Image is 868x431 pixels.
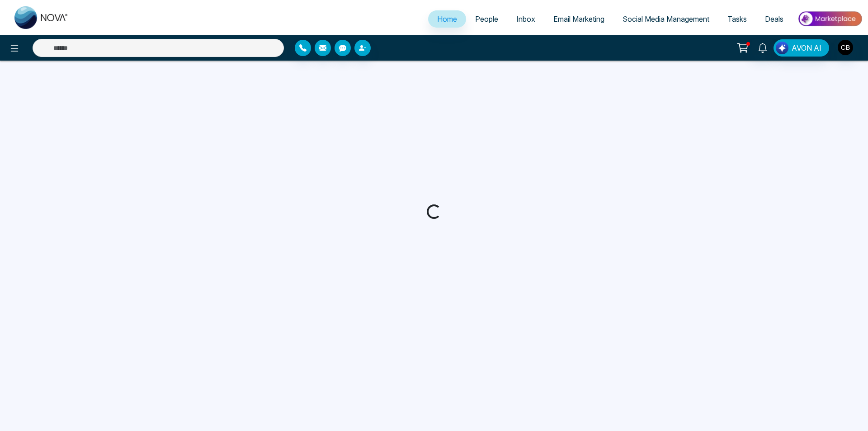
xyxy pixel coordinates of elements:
[516,14,535,24] span: Inbox
[466,10,507,28] a: People
[475,14,498,24] span: People
[14,6,69,29] img: Nova CRM Logo
[544,10,613,28] a: Email Marketing
[437,14,457,24] span: Home
[774,39,829,57] button: AVON AI
[718,10,756,28] a: Tasks
[727,14,747,24] span: Tasks
[776,42,788,54] img: Lead Flow
[507,10,544,28] a: Inbox
[756,10,793,28] a: Deals
[553,14,604,24] span: Email Marketing
[765,14,783,24] span: Deals
[792,43,821,53] span: AVON AI
[623,14,709,24] span: Social Media Management
[797,9,863,29] img: Market-place.gif
[428,10,466,28] a: Home
[613,10,718,28] a: Social Media Management
[838,40,853,55] img: User Avatar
